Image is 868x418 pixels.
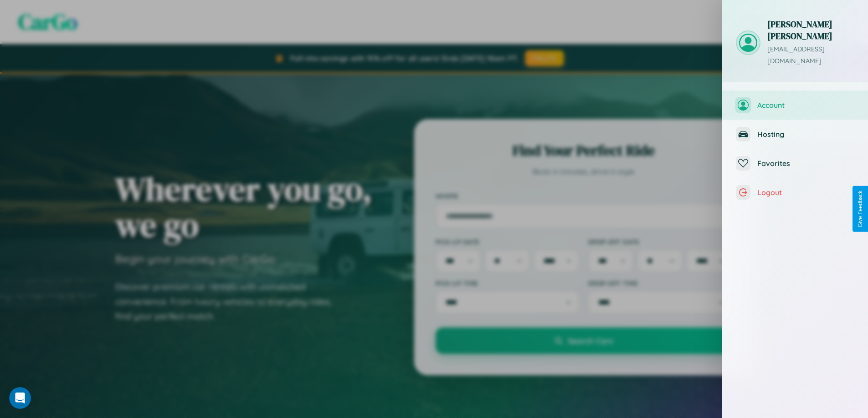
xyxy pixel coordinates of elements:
[857,191,863,227] div: Give Feedback
[767,18,854,42] h3: [PERSON_NAME] [PERSON_NAME]
[9,387,31,409] iframe: Intercom live chat
[757,188,854,197] span: Logout
[757,101,854,110] span: Account
[757,159,854,168] span: Favorites
[722,178,868,207] button: Logout
[757,130,854,139] span: Hosting
[722,120,868,149] button: Hosting
[767,44,854,67] p: [EMAIL_ADDRESS][DOMAIN_NAME]
[722,149,868,178] button: Favorites
[722,91,868,120] button: Account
